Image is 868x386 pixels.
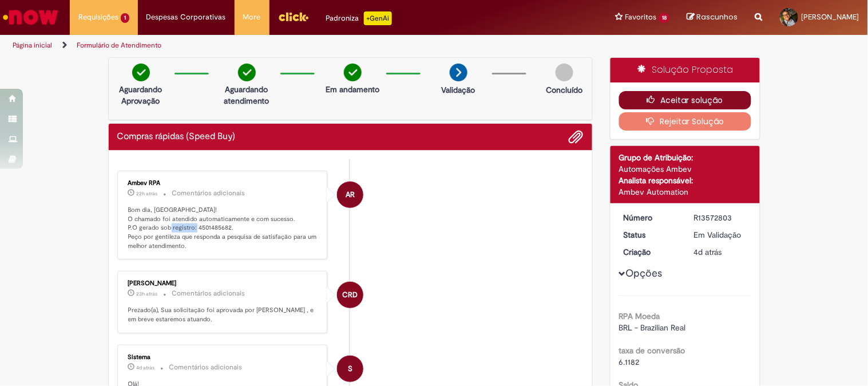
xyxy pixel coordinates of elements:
[619,112,751,131] button: Rejeitar Solução
[172,188,245,198] small: Comentários adicionais
[694,246,747,258] div: 27/09/2025 10:33:48
[615,212,685,223] dt: Número
[619,186,751,198] div: Ambev Automation
[687,12,738,23] a: Rascunhos
[128,306,319,324] p: Prezado(a), Sua solicitação foi aprovada por [PERSON_NAME] , e em breve estaremos atuando.
[78,11,118,23] span: Requisições
[364,11,392,25] p: +GenAi
[348,355,352,383] span: S
[278,8,309,25] img: click_logo_yellow_360x200.png
[128,280,319,287] div: [PERSON_NAME]
[619,175,751,186] div: Analista responsável:
[128,206,319,251] p: Bom dia, [GEOGRAPHIC_DATA]! O chamado foi atendido automaticamente e com sucesso. P.O gerado sob ...
[611,58,760,82] div: Solução Proposta
[326,84,379,95] p: Em andamento
[9,35,570,56] ul: Trilhas de página
[128,354,319,361] div: Sistema
[113,84,169,107] p: Aguardando Aprovação
[694,247,722,257] span: 4d atrás
[238,64,256,81] img: check-circle-green.png
[121,13,129,23] span: 1
[137,364,155,371] time: 27/09/2025 10:34:00
[343,281,358,309] span: CRD
[128,180,319,187] div: Ambev RPA
[169,363,243,372] small: Comentários adicionais
[137,190,158,197] time: 30/09/2025 09:46:11
[546,84,582,96] p: Concluído
[615,246,685,258] dt: Criação
[137,290,158,297] span: 23h atrás
[132,64,150,81] img: check-circle-green.png
[659,13,670,23] span: 18
[619,152,751,163] div: Grupo de Atribuição:
[77,41,161,50] a: Formulário de Atendimento
[219,84,275,107] p: Aguardando atendimento
[172,289,245,298] small: Comentários adicionais
[619,163,751,175] div: Automações Ambev
[619,322,686,333] span: BRL - Brazilian Real
[337,182,363,208] div: Ambev RPA
[694,247,722,257] time: 27/09/2025 10:33:48
[326,11,392,25] div: Padroniza
[337,356,363,382] div: System
[346,181,355,208] span: AR
[117,132,236,142] h2: Compras rápidas (Speed Buy) Histórico de tíquete
[619,91,751,109] button: Aceitar solução
[615,229,685,241] dt: Status
[694,212,747,223] div: R13572803
[1,6,60,29] img: ServiceNow
[694,229,747,241] div: Em Validação
[569,129,584,144] button: Adicionar anexos
[243,11,261,23] span: More
[146,11,226,23] span: Despesas Corporativas
[625,11,656,23] span: Favoritos
[802,12,859,22] span: [PERSON_NAME]
[137,190,158,197] span: 22h atrás
[137,364,155,371] span: 4d atrás
[442,84,475,96] p: Validação
[697,11,738,22] span: Rascunhos
[619,345,685,356] b: taxa de conversão
[619,311,660,321] b: RPA Moeda
[137,290,158,297] time: 30/09/2025 09:28:37
[344,64,362,81] img: check-circle-green.png
[556,64,573,81] img: img-circle-grey.png
[619,357,640,367] span: 6.1182
[450,64,467,81] img: arrow-next.png
[13,41,52,50] a: Página inicial
[337,282,363,308] div: Carlos Roberto Da Silva Bandeira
